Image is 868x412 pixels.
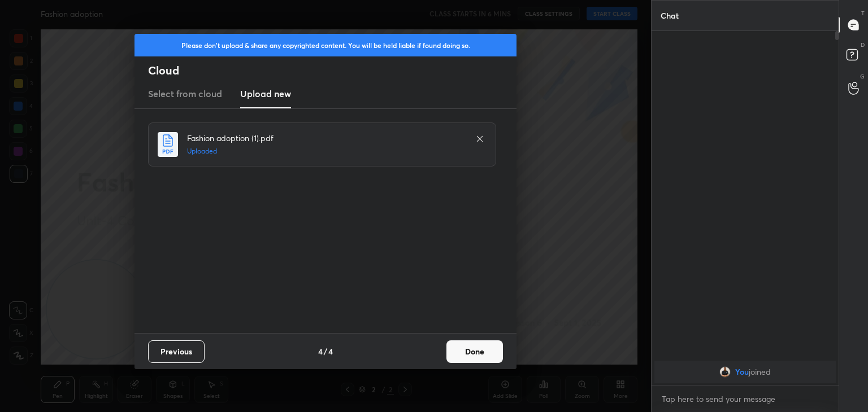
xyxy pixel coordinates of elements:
h4: 4 [328,345,333,357]
p: Chat [652,1,688,30]
div: grid [652,358,839,385]
h4: Fashion adoption (1).pdf [187,132,464,144]
h2: Cloud [148,63,517,78]
button: Done [446,340,503,363]
h4: 4 [318,345,323,357]
div: Please don't upload & share any copyrighted content. You will be held liable if found doing so. [134,34,517,56]
h3: Upload new [240,87,291,100]
img: ac1245674e8d465aac1aa0ff8abd4772.jpg [719,366,731,378]
p: D [861,41,865,49]
p: G [860,72,865,81]
span: joined [749,367,771,376]
p: T [861,9,865,17]
h5: Uploaded [187,146,464,156]
h4: / [324,345,327,357]
span: You [735,367,749,376]
button: Previous [148,340,205,363]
